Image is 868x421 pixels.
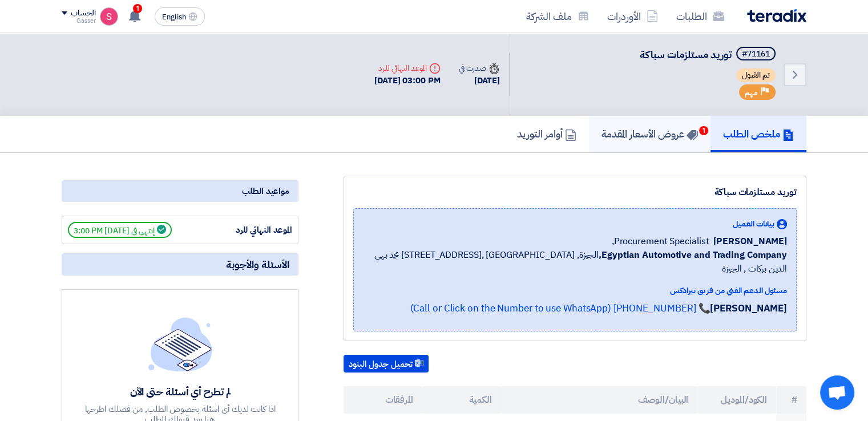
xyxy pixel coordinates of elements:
img: unnamed_1748516558010.png [100,7,118,26]
span: الجيزة, [GEOGRAPHIC_DATA] ,[STREET_ADDRESS] محمد بهي الدين بركات , الجيزة [363,248,787,276]
span: الأسئلة والأجوبة [226,258,289,271]
div: #71161 [742,50,770,58]
span: بيانات العميل [733,218,774,230]
span: 1 [699,126,708,135]
h5: عروض الأسعار المقدمة [601,127,698,140]
div: Gasser [62,18,95,24]
span: Procurement Specialist, [612,234,709,248]
th: الكود/الموديل [697,386,776,414]
div: توريد مستلزمات سباكة [353,185,797,199]
a: ملخص الطلب [710,116,806,152]
div: [DATE] [459,74,500,87]
a: Open chat [820,375,854,410]
div: صدرت في [459,62,500,74]
th: # [776,386,806,414]
span: توريد مستلزمات سباكة [640,47,732,62]
div: الحساب [71,9,95,18]
a: 📞 [PHONE_NUMBER] (Call or Click on the Number to use WhatsApp) [410,301,710,315]
th: البيان/الوصف [501,386,698,414]
a: ملف الشركة [517,3,598,30]
div: مواعيد الطلب [62,180,298,202]
span: إنتهي في [DATE] 3:00 PM [68,222,172,238]
h5: ملخص الطلب [723,127,794,140]
span: 1 [133,4,142,13]
div: مسئول الدعم الفني من فريق تيرادكس [363,285,787,297]
th: الكمية [422,386,501,414]
span: تم القبول [736,68,776,82]
div: الموعد النهائي للرد [207,224,292,237]
a: أوامر التوريد [504,116,589,152]
button: تحميل جدول البنود [344,355,429,373]
b: Egyptian Automotive and Trading Company, [599,248,787,262]
h5: أوامر التوريد [517,127,576,140]
div: الموعد النهائي للرد [374,62,441,74]
span: مهم [745,87,758,98]
strong: [PERSON_NAME] [710,301,787,315]
a: الأوردرات [598,3,667,30]
a: الطلبات [667,3,733,30]
img: Teradix logo [747,9,806,22]
h5: توريد مستلزمات سباكة [640,47,778,63]
span: [PERSON_NAME] [713,234,787,248]
div: لم تطرح أي أسئلة حتى الآن [83,385,277,398]
button: English [155,7,205,26]
div: [DATE] 03:00 PM [374,74,441,87]
a: عروض الأسعار المقدمة1 [589,116,710,152]
span: English [162,13,186,21]
th: المرفقات [344,386,422,414]
img: empty_state_list.svg [148,317,212,371]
